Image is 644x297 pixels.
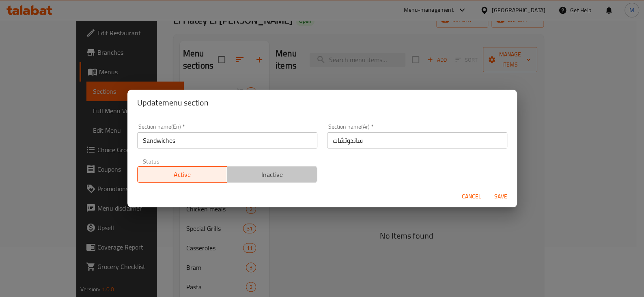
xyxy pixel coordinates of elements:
button: Active [137,166,228,183]
input: Please enter section name(en) [137,132,317,148]
h2: Update menu section [137,96,507,109]
button: Inactive [227,166,317,183]
span: Inactive [230,169,314,181]
input: Please enter section name(ar) [327,132,507,148]
button: Save [488,189,514,204]
button: Cancel [459,189,485,204]
span: Active [141,169,224,181]
span: Save [491,192,510,202]
span: Cancel [462,192,481,202]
